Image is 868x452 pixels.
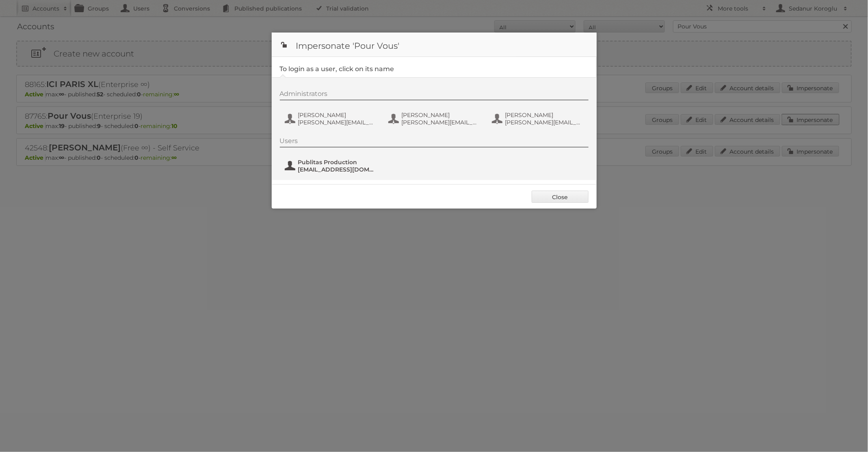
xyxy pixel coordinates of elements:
button: [PERSON_NAME] [PERSON_NAME][EMAIL_ADDRESS][DOMAIN_NAME] [387,111,483,127]
button: Publitas Production [EMAIL_ADDRESS][DOMAIN_NAME] [284,158,379,174]
span: [PERSON_NAME] [402,111,481,119]
span: [EMAIL_ADDRESS][DOMAIN_NAME] [298,166,377,173]
a: Close [532,191,589,203]
button: [PERSON_NAME] [PERSON_NAME][EMAIL_ADDRESS][DOMAIN_NAME] [284,111,379,127]
div: Administrators [280,90,589,100]
div: Users [280,137,589,148]
span: [PERSON_NAME] [505,111,584,119]
button: [PERSON_NAME] [PERSON_NAME][EMAIL_ADDRESS][DOMAIN_NAME] [491,111,587,127]
span: [PERSON_NAME][EMAIL_ADDRESS][DOMAIN_NAME] [505,119,584,126]
h1: Impersonate 'Pour Vous' [272,33,597,57]
span: [PERSON_NAME] [298,111,377,119]
legend: To login as a user, click on its name [280,65,394,73]
span: [PERSON_NAME][EMAIL_ADDRESS][DOMAIN_NAME] [298,119,377,126]
span: [PERSON_NAME][EMAIL_ADDRESS][DOMAIN_NAME] [402,119,481,126]
span: Publitas Production [298,159,377,166]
